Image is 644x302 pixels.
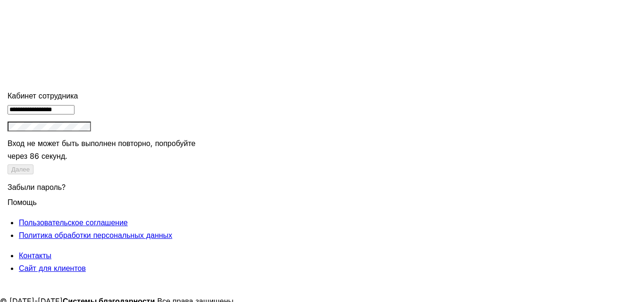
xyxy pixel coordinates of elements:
[19,230,172,240] a: Политика обработки персональных данных
[8,164,33,174] button: Далее
[19,251,51,260] a: Контакты
[8,192,37,207] span: Помощь
[19,263,86,273] a: Сайт для клиентов
[8,90,205,102] div: Кабинет сотрудника
[8,175,205,196] div: Забыли пароль?
[8,137,205,163] div: Вход не может быть выполнен повторно, попробуйте через 86 секунд.
[19,218,128,227] a: Пользовательское соглашение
